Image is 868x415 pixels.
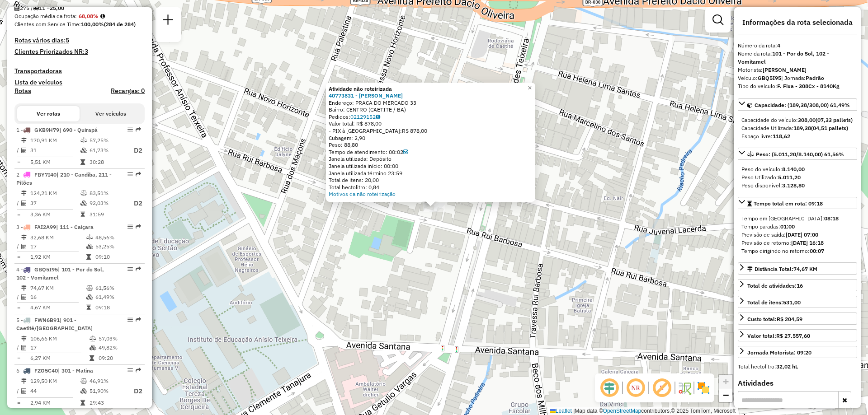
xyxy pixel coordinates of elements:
[127,224,133,229] em: Opções
[30,136,80,145] td: 170,91 KM
[329,184,533,191] div: Total hectolitro: 0,84
[16,354,21,363] td: =
[747,315,802,323] div: Custo total:
[747,282,803,289] span: Total de atividades:
[30,145,80,156] td: 31
[16,198,21,209] td: /
[738,66,857,74] div: Motorista:
[329,92,403,99] strong: 40773831 - [PERSON_NAME]
[126,145,142,156] p: D2
[719,388,732,402] a: Zoom out
[524,83,535,93] a: Close popup
[86,285,93,291] i: % de utilização do peso
[741,132,854,140] div: Espaço livre:
[16,171,112,186] span: | 210 - Candiba, 211 - Pilões
[403,149,408,155] a: Com service time
[58,367,93,374] span: | 301 - Matina
[741,116,854,124] div: Capacidade do veículo:
[806,75,824,81] strong: Padrão
[16,367,93,374] span: 6 -
[98,334,141,343] td: 57,03%
[747,265,817,273] div: Distância Total:
[738,50,829,65] strong: 101 - Por do Sol, 102 - Vomitamel
[89,398,125,407] td: 29:43
[14,48,145,56] h4: Clientes Priorizados NR:
[80,212,85,217] i: Tempo total em rota
[755,102,850,108] span: Capacidade: (189,38/308,00) 61,49%
[95,242,141,251] td: 53,25%
[329,85,392,92] strong: Atividade não roteirizada
[98,354,141,363] td: 09:20
[21,191,27,196] i: Distância Total
[89,136,125,145] td: 57,25%
[21,345,27,350] i: Total de Atividades
[34,317,60,323] span: FWN6B91
[376,114,380,120] i: Observações
[756,151,844,158] span: Peso: (5.011,20/8.140,00) 61,56%
[793,125,811,131] strong: 189,38
[30,398,80,407] td: 2,94 KM
[16,303,21,312] td: =
[781,75,824,81] span: | Jornada:
[738,379,857,387] h4: Atividades
[811,125,848,131] strong: (04,51 pallets)
[778,174,801,181] strong: 5.011,20
[329,127,533,135] div: - PIX à [GEOGRAPHIC_DATA]:
[89,158,125,167] td: 30:28
[34,171,57,178] span: FBY7I40
[136,172,141,177] em: Rota exportada
[30,377,80,386] td: 129,50 KM
[780,223,795,230] strong: 01:00
[738,74,857,82] div: Veículo:
[34,126,59,133] span: GKB9H79
[810,247,824,254] strong: 00:07
[738,211,857,259] div: Tempo total em rota: 09:18
[329,177,533,184] div: Total de itens: 20,00
[104,21,136,28] strong: (284 de 284)
[30,303,86,312] td: 4,67 KM
[741,166,805,173] span: Peso do veículo:
[16,126,98,133] span: 1 -
[95,303,141,312] td: 09:18
[30,386,80,397] td: 44
[599,377,620,399] span: Ocultar deslocamento
[59,126,98,133] span: | 690 - Quirapá
[16,224,94,230] span: 3 -
[16,293,21,302] td: /
[127,317,133,322] em: Opções
[14,13,77,19] span: Ocupação média da frota:
[738,82,857,90] div: Tipo do veículo:
[786,231,818,238] strong: [DATE] 07:00
[791,239,824,246] strong: [DATE] 16:18
[329,113,533,121] div: Pedidos:
[90,336,96,341] i: % de utilização do peso
[34,224,56,230] span: FAI2A99
[329,135,533,142] div: Cubagem: 2,90
[136,266,141,272] em: Rota exportada
[776,363,798,370] strong: 32,02 hL
[741,247,854,255] div: Tempo dirigindo no retorno:
[126,386,142,396] p: D2
[738,262,857,275] a: Distância Total:74,67 KM
[86,254,91,260] i: Tempo total em rota
[30,354,89,363] td: 6,27 KM
[30,233,86,242] td: 32,68 KM
[741,239,854,247] div: Previsão de retorno:
[95,233,141,242] td: 48,56%
[95,284,141,293] td: 61,56%
[651,377,673,399] span: Exibir rótulo
[56,224,94,230] span: | 111 - Caiçara
[21,148,27,153] i: Total de Atividades
[423,203,445,212] div: Atividade não roteirizada - MERCEARIA BATISTA
[14,87,31,95] a: Rotas
[738,112,857,144] div: Capacidade: (189,38/308,00) 61,49%
[80,106,142,121] button: Ver veículos
[773,133,790,140] strong: 118,62
[738,18,857,27] h4: Informações da rota selecionada
[329,163,533,170] div: Janela utilizada início: 00:00
[80,378,87,384] i: % de utilização do peso
[136,127,141,132] em: Rota exportada
[34,367,58,374] span: FZO5C40
[741,223,854,231] div: Tempo paradas:
[21,378,27,384] i: Distância Total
